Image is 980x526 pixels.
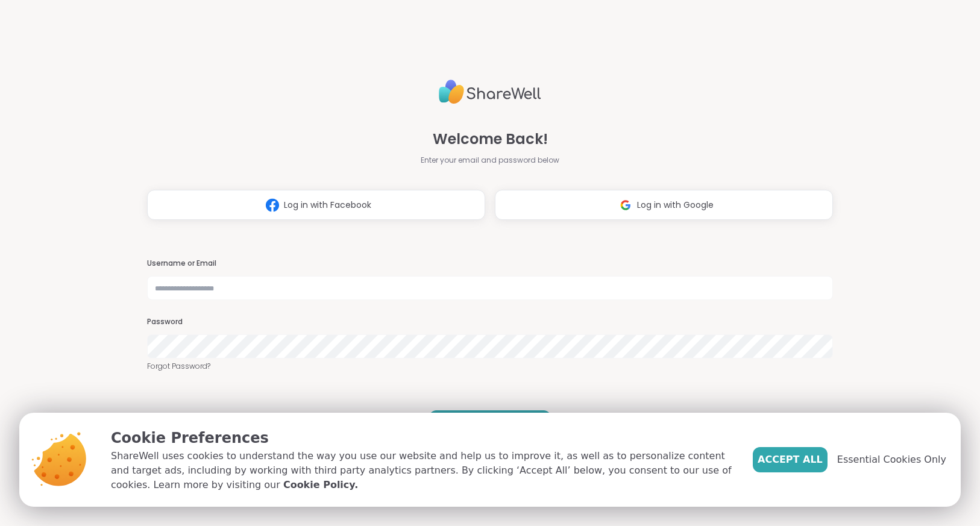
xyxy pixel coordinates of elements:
[147,258,833,269] h3: Username or Email
[433,128,548,150] span: Welcome Back!
[284,199,371,211] span: Log in with Facebook
[147,317,833,327] h3: Password
[147,361,833,372] a: Forgot Password?
[421,155,559,166] span: Enter your email and password below
[614,194,637,216] img: ShareWell Logomark
[837,452,946,467] span: Essential Cookies Only
[283,478,358,492] a: Cookie Policy.
[637,199,714,211] span: Log in with Google
[753,447,828,472] button: Accept All
[495,190,833,220] button: Log in with Google
[439,75,541,109] img: ShareWell Logo
[429,410,551,436] button: LOG IN
[758,452,823,467] span: Accept All
[261,194,284,216] img: ShareWell Logomark
[147,190,485,220] button: Log in with Facebook
[111,427,733,449] p: Cookie Preferences
[111,449,733,492] p: ShareWell uses cookies to understand the way you use our website and help us to improve it, as we...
